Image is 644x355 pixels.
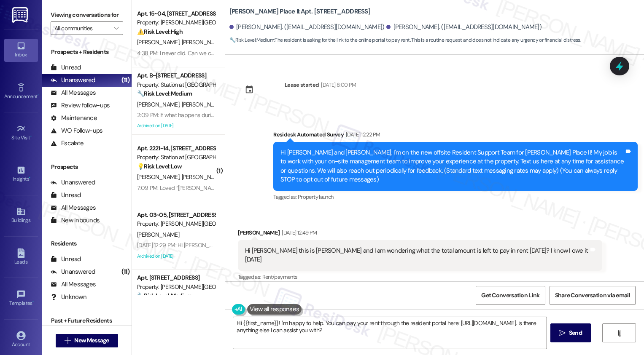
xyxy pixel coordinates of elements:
div: New Inbounds [51,216,100,225]
div: Lease started [285,80,319,89]
div: (11) [119,265,132,278]
span: [PERSON_NAME] [181,38,224,46]
div: Apt. 2221~14, [STREET_ADDRESS] [137,144,215,153]
div: Prospects [42,163,132,171]
div: Hi [PERSON_NAME] and [PERSON_NAME], I'm on the new offsite Resident Support Team for [PERSON_NAME... [280,148,624,184]
div: Unanswered [51,76,95,85]
strong: 🔧 Risk Level: Medium [137,90,192,97]
span: • [30,133,32,139]
div: (11) [119,74,132,87]
div: [DATE] 12:22 PM [344,130,380,139]
div: Residesk Automated Survey [273,130,638,142]
div: Escalate [51,139,84,148]
span: [PERSON_NAME] [137,38,182,46]
div: Unanswered [51,267,95,276]
div: Apt. B~[STREET_ADDRESS] [137,71,215,80]
input: All communities [54,21,110,35]
span: • [29,175,30,181]
a: Buildings [4,204,38,227]
button: New Message [56,334,118,347]
a: Templates • [4,287,38,310]
div: Unread [51,255,81,264]
textarea: To enrich screen reader interactions, please activate Accessibility in Grammarly extension settings [233,317,547,349]
div: Property: [PERSON_NAME][GEOGRAPHIC_DATA] [137,283,215,291]
div: [PERSON_NAME]. ([EMAIL_ADDRESS][DOMAIN_NAME]) [386,23,542,32]
div: Unread [51,191,81,200]
span: [PERSON_NAME] [137,173,182,181]
div: [PERSON_NAME] [238,228,602,240]
div: Prospects + Residents [42,48,132,56]
span: Property launch [298,193,333,200]
span: Get Conversation Link [481,291,539,300]
div: Property: [PERSON_NAME][GEOGRAPHIC_DATA] Townhomes [137,18,215,27]
strong: 🔧 Risk Level: Medium [137,292,192,299]
div: Tagged as: [238,271,602,283]
i:  [65,337,71,344]
div: [DATE] 8:00 PM [319,80,356,89]
div: All Messages [51,280,96,289]
div: 4:38 PM: I never did. Can we confirm that the pet fees have been removed moving forward please. T... [137,49,406,57]
button: Share Conversation via email [550,286,636,305]
div: Past + Future Residents [42,316,132,325]
div: Review follow-ups [51,101,110,110]
div: Archived on [DATE] [136,251,216,262]
span: [PERSON_NAME] [181,173,224,181]
div: Property: Station at [GEOGRAPHIC_DATA][PERSON_NAME] [137,153,215,162]
i:  [616,330,622,336]
strong: ⚠️ Risk Level: High [137,28,183,35]
b: [PERSON_NAME] Place II: Apt. [STREET_ADDRESS] [229,7,370,16]
button: Send [550,323,591,342]
a: Leads [4,246,38,269]
div: Unknown [51,293,86,302]
div: Apt. 15~04, [STREET_ADDRESS][PERSON_NAME] [137,9,215,18]
div: 2:09 PM: If what happens during thenday [137,111,239,119]
i:  [114,25,119,32]
div: Hi [PERSON_NAME] this is [PERSON_NAME] and I am wondering what the total amount is left to pay in... [245,246,589,264]
label: Viewing conversations for [51,8,123,21]
div: Archived on [DATE] [136,120,216,131]
span: Send [569,328,582,337]
span: • [38,92,39,98]
span: • [32,299,34,305]
img: ResiDesk Logo [12,7,30,23]
div: All Messages [51,88,96,97]
a: Inbox [4,39,38,61]
div: Property: Station at [GEOGRAPHIC_DATA][PERSON_NAME] [137,80,215,89]
a: Insights • [4,163,38,186]
i:  [559,330,566,336]
span: New Message [74,336,109,345]
div: Apt. 03~05, [STREET_ADDRESS][PERSON_NAME] [137,211,215,219]
span: Share Conversation via email [555,291,630,300]
strong: 🔧 Risk Level: Medium [229,37,274,43]
div: All Messages [51,203,96,212]
button: Get Conversation Link [476,286,545,305]
div: Maintenance [51,114,97,123]
div: [PERSON_NAME]. ([EMAIL_ADDRESS][DOMAIN_NAME]) [229,23,385,32]
div: Tagged as: [273,191,638,203]
div: [DATE] 12:49 PM [280,228,317,237]
span: [PERSON_NAME] [137,231,179,238]
span: : The resident is asking for the link to the online portal to pay rent. This is a routine request... [229,36,581,45]
div: Unanswered [51,178,95,187]
div: WO Follow-ups [51,126,102,135]
div: Unread [51,63,81,72]
div: Apt. [STREET_ADDRESS] [137,273,215,282]
span: Rent/payments [262,273,298,280]
div: Property: [PERSON_NAME][GEOGRAPHIC_DATA] Townhomes [137,219,215,228]
span: [PERSON_NAME] [137,101,182,108]
span: [PERSON_NAME] [181,101,224,108]
div: Residents [42,239,132,248]
a: Account [4,328,38,351]
strong: 💡 Risk Level: Low [137,163,182,170]
a: Site Visit • [4,122,38,144]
